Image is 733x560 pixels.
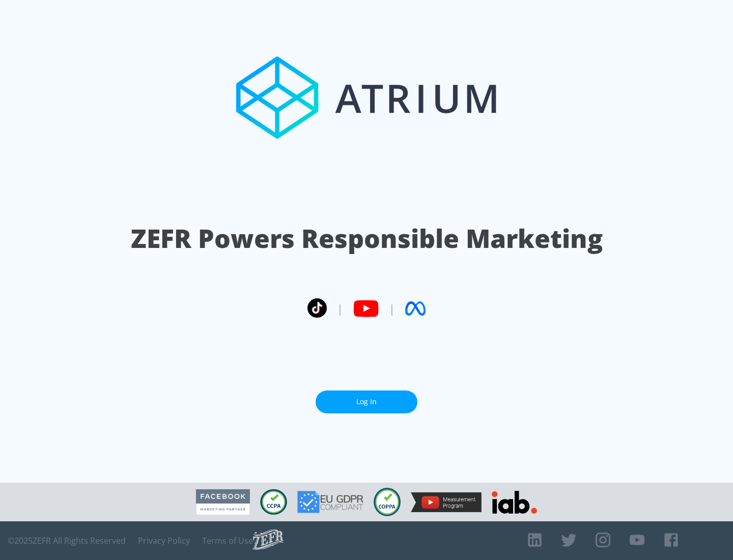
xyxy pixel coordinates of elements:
img: CCPA Compliant [260,489,287,515]
img: IAB [492,491,537,514]
h1: ZEFR Powers Responsible Marketing [131,221,603,256]
a: Privacy Policy [138,536,190,546]
a: Log In [316,390,417,413]
img: GDPR Compliant [297,491,363,513]
img: COPPA Compliant [374,488,401,516]
a: Terms of Use [202,536,253,546]
span: | [389,301,395,316]
img: Facebook Marketing Partner [196,489,250,515]
span: © 2025 ZEFR All Rights Reserved [8,536,126,546]
img: YouTube Measurement Program [411,492,482,512]
span: | [337,301,343,316]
